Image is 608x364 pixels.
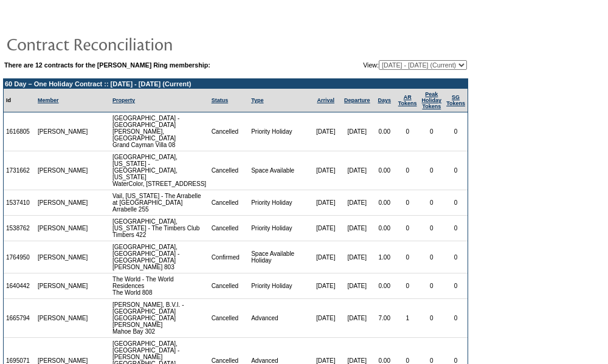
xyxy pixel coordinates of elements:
td: 1764950 [4,241,35,273]
td: Space Available Holiday [249,241,310,273]
td: 0 [420,273,444,299]
td: 0.00 [373,151,396,190]
td: 0 [444,112,468,151]
td: 0 [396,216,420,241]
td: [DATE] [341,112,373,151]
b: There are 12 contracts for the [PERSON_NAME] Ring membership: [4,61,210,69]
td: [DATE] [341,241,373,273]
td: Advanced [249,299,310,338]
td: [PERSON_NAME] [35,241,91,273]
td: 0 [396,151,420,190]
td: [DATE] [310,299,340,338]
td: View: [312,60,467,70]
td: [PERSON_NAME] [35,273,91,299]
td: 0.00 [373,190,396,216]
td: 0 [396,190,420,216]
td: Cancelled [209,273,249,299]
td: 1731662 [4,151,35,190]
td: 0 [396,241,420,273]
td: 0.00 [373,216,396,241]
td: Space Available [249,151,310,190]
td: 0.00 [373,112,396,151]
a: SGTokens [446,94,465,106]
td: The World - The World Residences The World 808 [110,273,209,299]
td: Cancelled [209,299,249,338]
td: [DATE] [341,299,373,338]
td: 0 [444,151,468,190]
td: 0 [420,241,444,273]
td: Cancelled [209,151,249,190]
td: [PERSON_NAME] [35,112,91,151]
td: 0 [420,151,444,190]
td: Cancelled [209,190,249,216]
td: Confirmed [209,241,249,273]
td: [DATE] [341,273,373,299]
td: [DATE] [310,241,340,273]
td: 1616805 [4,112,35,151]
td: [DATE] [310,216,340,241]
td: 0 [420,299,444,338]
td: [PERSON_NAME] [35,216,91,241]
td: Priority Holiday [249,273,310,299]
td: 1640442 [4,273,35,299]
a: Arrival [317,97,334,103]
td: 1538762 [4,216,35,241]
a: ARTokens [398,94,417,106]
td: [DATE] [310,112,340,151]
td: [GEOGRAPHIC_DATA], [GEOGRAPHIC_DATA] - [GEOGRAPHIC_DATA] [PERSON_NAME] 803 [110,241,209,273]
td: 7.00 [373,299,396,338]
a: Property [112,97,135,103]
td: 1537410 [4,190,35,216]
td: [PERSON_NAME] [35,299,91,338]
td: [PERSON_NAME] [35,151,91,190]
td: Priority Holiday [249,190,310,216]
td: [DATE] [310,190,340,216]
td: 0 [420,190,444,216]
td: [DATE] [341,190,373,216]
a: Status [212,97,229,103]
td: 60 Day – One Holiday Contract :: [DATE] - [DATE] (Current) [4,79,468,89]
a: Member [38,97,59,103]
td: 1.00 [373,241,396,273]
a: Departure [344,97,370,103]
td: 0 [444,216,468,241]
a: Peak HolidayTokens [422,91,442,109]
td: 0 [420,112,444,151]
td: 0.00 [373,273,396,299]
td: Priority Holiday [249,216,310,241]
td: [PERSON_NAME] [35,190,91,216]
td: Priority Holiday [249,112,310,151]
td: [DATE] [310,273,340,299]
td: 0 [444,299,468,338]
td: [GEOGRAPHIC_DATA], [US_STATE] - The Timbers Club Timbers 422 [110,216,209,241]
td: [DATE] [341,151,373,190]
img: pgTtlContractReconciliation.gif [6,32,249,56]
a: Days [378,97,391,103]
td: [GEOGRAPHIC_DATA], [US_STATE] - [GEOGRAPHIC_DATA], [US_STATE] WaterColor, [STREET_ADDRESS] [110,151,209,190]
td: [DATE] [341,216,373,241]
td: Id [4,89,35,112]
td: 0 [420,216,444,241]
td: [GEOGRAPHIC_DATA] - [GEOGRAPHIC_DATA][PERSON_NAME], [GEOGRAPHIC_DATA] Grand Cayman Villa 08 [110,112,209,151]
td: 1 [396,299,420,338]
td: Vail, [US_STATE] - The Arrabelle at [GEOGRAPHIC_DATA] Arrabelle 255 [110,190,209,216]
td: 0 [444,241,468,273]
td: 0 [444,273,468,299]
td: [DATE] [310,151,340,190]
td: 1665794 [4,299,35,338]
td: 0 [444,190,468,216]
td: [PERSON_NAME], B.V.I. - [GEOGRAPHIC_DATA] [GEOGRAPHIC_DATA][PERSON_NAME] Mahoe Bay 302 [110,299,209,338]
td: 0 [396,112,420,151]
td: Cancelled [209,216,249,241]
td: 0 [396,273,420,299]
td: Cancelled [209,112,249,151]
a: Type [251,97,263,103]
